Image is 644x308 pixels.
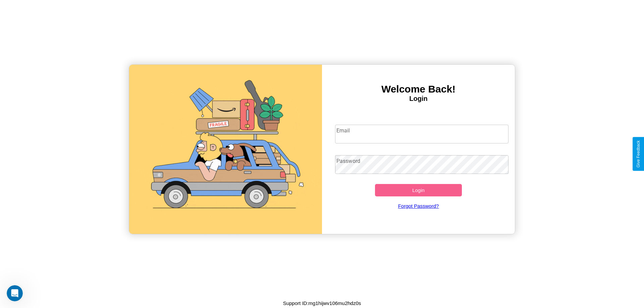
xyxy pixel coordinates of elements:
button: Login [375,184,462,196]
h4: Login [322,95,515,103]
iframe: Intercom live chat [7,285,23,301]
div: Give Feedback [636,140,641,168]
img: gif [129,65,322,234]
p: Support ID: mg1hijwv106mu2hdz0s [283,299,361,308]
a: Forgot Password? [332,196,505,215]
h3: Welcome Back! [322,83,515,95]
